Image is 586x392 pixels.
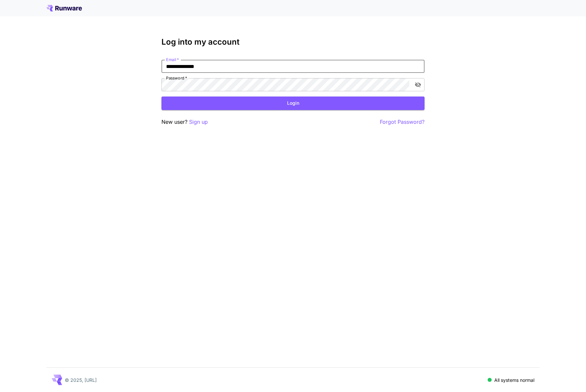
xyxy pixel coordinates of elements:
[65,377,97,383] p: © 2025, [URL]
[161,37,425,47] h3: Log into my account
[380,118,425,126] button: Forgot Password?
[166,75,187,81] label: Password
[494,377,534,383] p: All systems normal
[166,57,179,62] label: Email
[161,97,425,110] button: Login
[412,79,424,91] button: toggle password visibility
[161,118,208,126] p: New user?
[189,118,208,126] button: Sign up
